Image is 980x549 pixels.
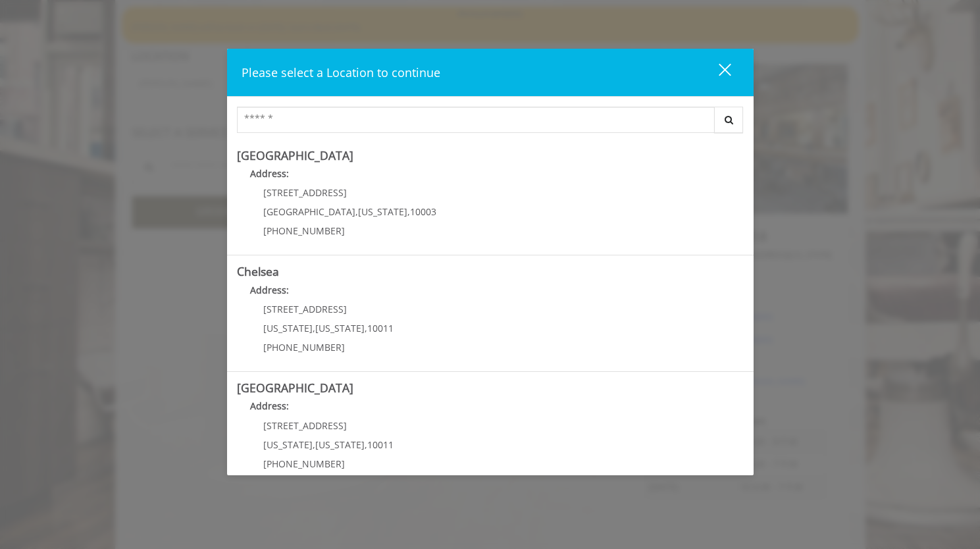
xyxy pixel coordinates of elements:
[358,205,407,218] span: [US_STATE]
[367,322,394,334] span: 10011
[263,457,345,470] span: [PHONE_NUMBER]
[367,438,394,451] span: 10011
[694,59,739,86] button: close dialog
[263,419,347,432] span: [STREET_ADDRESS]
[313,438,315,451] span: ,
[263,224,345,237] span: [PHONE_NUMBER]
[250,400,289,412] b: Address:
[263,186,347,199] span: [STREET_ADDRESS]
[263,205,355,218] span: [GEOGRAPHIC_DATA]
[237,107,715,133] input: Search Center
[263,341,345,353] span: [PHONE_NUMBER]
[410,205,436,218] span: 10003
[721,115,736,124] i: Search button
[250,284,289,296] b: Address:
[407,205,410,218] span: ,
[355,205,358,218] span: ,
[313,322,315,334] span: ,
[263,438,313,451] span: [US_STATE]
[704,63,730,82] div: close dialog
[263,303,347,315] span: [STREET_ADDRESS]
[237,380,353,396] b: [GEOGRAPHIC_DATA]
[315,438,365,451] span: [US_STATE]
[365,322,367,334] span: ,
[237,263,279,279] b: Chelsea
[237,147,353,163] b: [GEOGRAPHIC_DATA]
[365,438,367,451] span: ,
[242,65,440,80] span: Please select a Location to continue
[263,322,313,334] span: [US_STATE]
[315,322,365,334] span: [US_STATE]
[237,107,744,140] div: Center Select
[250,167,289,180] b: Address:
